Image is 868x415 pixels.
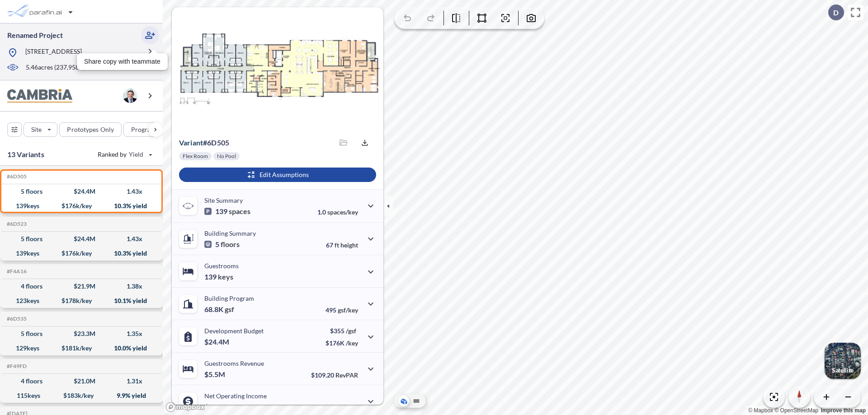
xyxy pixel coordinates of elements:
[398,396,409,406] button: Aerial View
[335,371,358,379] span: RevPAR
[326,241,358,249] p: 67
[204,402,226,411] p: $2.5M
[204,392,267,400] p: Net Operating Income
[7,89,72,103] img: BrandImage
[259,170,309,179] p: Edit Assumptions
[204,240,240,249] p: 5
[31,125,42,134] p: Site
[320,404,358,411] p: 45.0%
[218,272,233,281] span: keys
[340,241,358,249] span: height
[825,343,861,379] img: Switcher Image
[325,306,358,314] p: 495
[821,407,866,414] a: Improve this map
[229,207,250,216] span: spaces
[179,138,203,147] span: Variant
[325,339,358,347] p: $176K
[204,262,239,270] p: Guestrooms
[833,9,839,17] p: D
[774,407,818,414] a: OpenStreetMap
[165,402,205,412] a: Mapbox homepage
[7,149,44,160] p: 13 Variants
[325,327,358,335] p: $355
[327,208,358,216] span: spaces/key
[204,327,264,335] p: Development Budget
[5,268,27,275] h5: Click to copy the code
[90,147,158,162] button: Ranked by Yield
[346,339,358,347] span: /key
[183,153,208,160] p: Flex Room
[748,407,773,414] a: Mapbox
[204,370,226,379] p: $5.5M
[5,363,27,369] h5: Click to copy the code
[217,153,236,160] p: No Pool
[221,240,240,249] span: floors
[131,125,156,134] p: Program
[225,305,234,314] span: gsf
[5,221,27,227] h5: Click to copy the code
[179,138,229,147] p: # 6d505
[204,359,264,367] p: Guestrooms Revenue
[204,229,256,237] p: Building Summary
[5,173,27,180] h5: Click to copy the code
[317,208,358,216] p: 1.0
[7,30,63,40] p: Renamed Project
[346,327,356,335] span: /gsf
[311,371,358,379] p: $109.20
[59,122,122,137] button: Prototypes Only
[204,294,254,302] p: Building Program
[129,150,144,159] span: Yield
[25,47,82,58] p: [STREET_ADDRESS]
[5,316,27,322] h5: Click to copy the code
[26,63,86,73] p: 5.46 acres ( 237,958 sf)
[338,306,358,314] span: gsf/key
[338,404,358,411] span: margin
[204,196,243,204] p: Site Summary
[411,396,422,406] button: Site Plan
[84,57,160,66] p: Share copy with teammate
[123,89,137,103] img: user logo
[123,122,172,137] button: Program
[179,168,376,182] button: Edit Assumptions
[832,367,854,374] p: Satellite
[825,343,861,379] button: Switcher ImageSatellite
[204,207,250,216] p: 139
[204,337,231,346] p: $24.4M
[67,125,114,134] p: Prototypes Only
[204,272,233,281] p: 139
[204,305,234,314] p: 68.8K
[335,241,339,249] span: ft
[24,122,57,137] button: Site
